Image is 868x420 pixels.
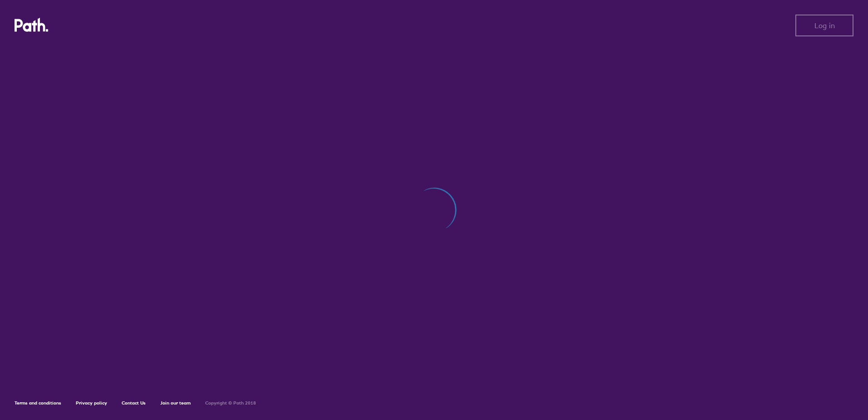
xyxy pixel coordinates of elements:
[205,400,256,406] h6: Copyright © Path 2018
[15,400,61,406] a: Terms and conditions
[795,15,853,36] button: Log in
[160,400,191,406] a: Join our team
[814,21,835,30] span: Log in
[122,400,146,406] a: Contact Us
[76,400,107,406] a: Privacy policy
